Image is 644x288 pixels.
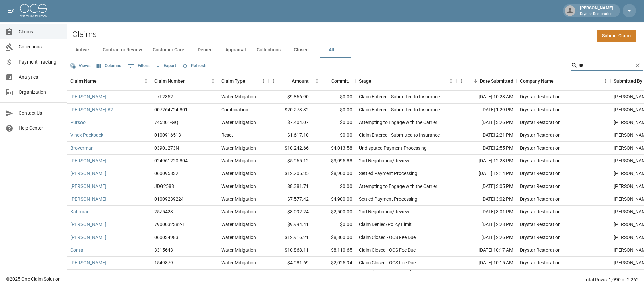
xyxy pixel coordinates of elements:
div: Claim Number [154,72,185,90]
button: Refresh [180,60,208,71]
div: Water Mitigation [221,196,256,202]
span: Collections [19,43,61,50]
div: 01009239224 [154,196,184,202]
h2: Claims [72,30,97,39]
div: Submitted By [614,72,642,90]
button: Menu [600,76,610,86]
div: Claim Type [218,72,268,90]
button: Menu [446,76,456,86]
div: Drystar Restoration [520,208,561,215]
div: $0.00 [312,129,356,142]
button: Show filters [126,60,151,71]
div: Claim Closed - OCS Fee Due [359,259,416,266]
div: Water Mitigation [221,93,256,100]
div: Drystar Restoration [520,145,561,151]
div: [DATE] 2:21 PM [456,129,517,142]
div: [DATE] 12:14 PM [456,167,517,180]
button: Export [154,60,178,71]
div: [DATE] 2:28 PM [456,218,517,231]
div: Claim Closed - OCS Fee Due [359,234,416,241]
div: [DATE] 3:01 PM [456,206,517,218]
button: Sort [282,76,292,86]
img: ocs-logo-white-transparent.png [20,4,47,17]
div: [DATE] 3:02 PM [456,193,517,206]
button: Sort [185,76,194,86]
button: Customer Care [147,42,190,58]
div: $8,092.24 [268,206,312,218]
div: $5,506.20 [268,270,312,282]
div: Claim Closed - OCS Fee Due [359,247,416,253]
button: Menu [258,76,268,86]
div: Water Mitigation [221,247,256,253]
div: Company Name [520,72,554,90]
a: [PERSON_NAME] [70,234,106,241]
a: [PERSON_NAME] [70,170,106,177]
div: $20,273.32 [268,104,312,116]
a: Conta [70,247,83,253]
div: $0.00 [312,116,356,129]
div: $2,500.00 [312,206,356,218]
span: Analytics [19,74,61,81]
div: [DATE] 3:26 PM [456,116,517,129]
div: Claim Entered - Submitted to Insurance [359,93,440,100]
div: Water Mitigation [221,119,256,126]
div: [DATE] 2:55 PM [456,142,517,155]
button: Sort [97,76,106,86]
div: $9,994.41 [268,218,312,231]
div: 060095832 [154,170,178,177]
button: Menu [208,76,218,86]
div: 3315643 [154,247,173,253]
div: $8,110.65 [312,244,356,257]
div: $0.00 [312,104,356,116]
a: [PERSON_NAME] [70,157,106,164]
div: Claim Entered - Submitted to Insurance [359,132,440,138]
a: Broverman [70,145,94,151]
button: Closed [286,42,316,58]
div: $12,916.21 [268,231,312,244]
div: $2,025.94 [312,257,356,270]
button: Sort [554,76,563,86]
button: All [316,42,346,58]
a: [PERSON_NAME] [70,93,106,100]
div: [DATE] 1:29 PM [456,104,517,116]
div: JDG2588 [154,183,174,190]
div: 2nd Negotiation/Review [359,157,409,164]
div: 007264724-801 [154,106,188,113]
div: Reset [221,132,233,138]
div: $4,900.00 [312,193,356,206]
div: $4,981.69 [268,257,312,270]
div: $8,800.00 [312,231,356,244]
div: $1,617.10 [268,129,312,142]
div: Drystar Restoration [520,106,561,113]
div: Water Mitigation [221,170,256,177]
div: Attempting to Engage with the Carrier [359,183,437,190]
div: © 2025 One Claim Solution [6,276,61,282]
div: Amount [268,72,312,90]
a: [PERSON_NAME] [70,259,106,266]
a: Pursoo [70,119,86,126]
span: Contact Us [19,110,61,117]
div: [DATE] 10:17 AM [456,244,517,257]
div: Claim Number [151,72,218,90]
div: [DATE] 10:15 AM [456,257,517,270]
div: Attempting to Engage with the Carrier [359,119,437,126]
button: Sort [322,76,331,86]
button: Menu [141,76,151,86]
div: Amount [292,72,309,90]
div: Combination [221,106,248,113]
p: Drystar Restoration [580,11,613,17]
div: $10,868.11 [268,244,312,257]
div: Water Mitigation [221,145,256,151]
div: Drystar Restoration [520,221,561,228]
a: [PERSON_NAME] [70,183,106,190]
div: $5,965.12 [268,155,312,167]
button: Active [67,42,97,58]
div: Committed Amount [331,72,352,90]
div: Claim Name [70,72,97,90]
div: 060034983 [154,234,178,241]
div: Stage [359,72,371,90]
div: Undisputed Payment Processing [359,145,427,151]
button: Contractor Review [97,42,147,58]
div: Drystar Restoration [520,157,561,164]
div: 0100916513 [154,132,181,138]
